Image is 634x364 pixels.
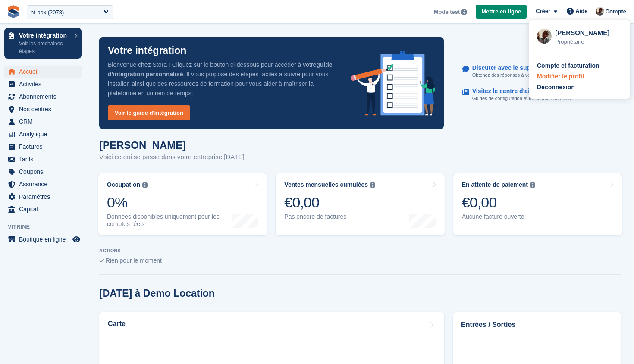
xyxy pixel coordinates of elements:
[19,78,71,90] span: Activités
[19,178,71,190] span: Assurance
[4,191,82,203] a: menu
[19,32,70,38] p: Votre intégration
[108,46,186,56] p: Votre intégration
[351,51,435,116] img: onboarding-info-6c161a55d2c0e0a8cae90662b2fe09162a5109e8cc188191df67fb4f79e88e88.svg
[31,8,64,17] div: ht-box (2078)
[284,181,368,188] div: Ventes mensuelles cumulées
[537,29,552,44] img: Patrick Blanc
[107,194,232,211] div: 0%
[19,191,71,203] span: Paramètres
[537,83,575,92] div: Déconnexion
[19,233,71,245] span: Boutique en ligne
[4,141,82,153] a: menu
[4,166,82,178] a: menu
[530,182,535,188] img: icon-info-grey-7440780725fd019a000dd9b08b2336e03edf1995a4989e88bcd33f0948082b44.svg
[142,182,148,188] img: icon-info-grey-7440780725fd019a000dd9b08b2336e03edf1995a4989e88bcd33f0948082b44.svg
[19,203,71,215] span: Capital
[284,213,375,220] div: Pas encore de factures
[472,64,569,72] p: Discuter avec le support
[99,152,245,162] p: Voici ce qui se passe dans votre entreprise [DATE]
[537,61,599,70] div: Compte et facturation
[461,320,613,330] h2: Entrées / Sorties
[4,203,82,215] a: menu
[19,40,70,55] p: Voir les prochaines étapes
[472,95,572,102] p: Guides de configuration et ressources détaillés.
[537,72,584,81] div: Modifier le profil
[8,223,86,231] span: Vitrine
[98,173,267,235] a: Occupation 0% Données disponibles uniquement pour les comptes réels
[370,182,375,188] img: icon-info-grey-7440780725fd019a000dd9b08b2336e03edf1995a4989e88bcd33f0948082b44.svg
[462,194,535,211] div: €0,00
[284,194,375,211] div: €0,00
[461,9,467,15] img: icon-info-grey-7440780725fd019a000dd9b08b2336e03edf1995a4989e88bcd33f0948082b44.svg
[4,128,82,140] a: menu
[99,139,245,151] h1: [PERSON_NAME]
[108,105,190,120] a: Voir le guide d'intégration
[4,116,82,128] a: menu
[606,7,626,16] span: Compte
[19,66,71,78] span: Accueil
[462,60,613,84] a: Discuter avec le support Obtenez des réponses à vos questions sur Stora.
[434,8,460,16] span: Mode test
[4,233,82,245] a: menu
[71,234,82,245] a: Boutique d'aperçu
[7,5,20,18] img: stora-icon-8386f47178a22dfd0bd8f6a31ec36ba5ce8667c1dd55bd0f319d3a0aa187defe.svg
[108,60,337,98] p: Bienvenue chez Stora ! Cliquez sur le bouton ci-dessous pour accéder à votre . Il vous propose de...
[108,320,126,328] h2: Carte
[108,61,333,78] strong: guide d'intégration personnalisé
[107,213,232,228] div: Données disponibles uniquement pour les comptes réels
[472,88,565,95] p: Visitez le centre d'aide
[481,7,521,16] span: Mettre en ligne
[537,83,622,92] a: Déconnexion
[472,72,576,79] p: Obtenez des réponses à vos questions sur Stora.
[4,178,82,190] a: menu
[462,181,528,188] div: En attente de paiement
[4,28,82,59] a: Votre intégration Voir les prochaines étapes
[19,166,71,178] span: Coupons
[19,128,71,140] span: Analytique
[462,83,613,107] a: Visitez le centre d'aide Guides de configuration et ressources détaillés.
[536,7,550,16] span: Créer
[4,91,82,103] a: menu
[107,181,140,188] div: Occupation
[4,153,82,165] a: menu
[106,257,162,264] span: Rien pour le moment
[19,141,71,153] span: Factures
[596,7,604,16] img: Patrick Blanc
[19,103,71,115] span: Nos centres
[4,78,82,90] a: menu
[99,288,215,299] h2: [DATE] à Demo Location
[476,5,527,19] a: Mettre en ligne
[99,248,621,254] p: ACTIONS
[4,66,82,78] a: menu
[537,72,622,81] a: Modifier le profil
[555,38,622,46] div: Propriétaire
[537,61,622,70] a: Compte et facturation
[99,259,104,263] img: blank_slate_check_icon-ba018cac091ee9be17c0a81a6c232d5eb81de652e7a59be601be346b1b6ddf79.svg
[276,173,444,235] a: Ventes mensuelles cumulées €0,00 Pas encore de factures
[462,213,535,220] div: Aucune facture ouverte
[453,173,622,235] a: En attente de paiement €0,00 Aucune facture ouverte
[4,103,82,115] a: menu
[19,116,71,128] span: CRM
[19,91,71,103] span: Abonnements
[575,7,587,16] span: Aide
[555,28,622,36] div: [PERSON_NAME]
[19,153,71,165] span: Tarifs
